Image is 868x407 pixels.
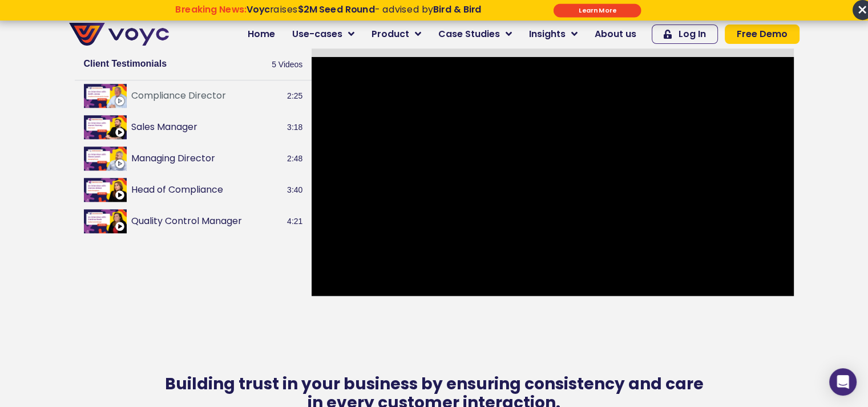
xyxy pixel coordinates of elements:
[433,3,481,16] strong: Bird & Bird
[586,23,645,46] a: About us
[84,146,127,170] img: Managing Director
[287,143,302,174] span: 2:48
[239,23,284,46] a: Home
[84,52,167,75] h2: Client Testimonials
[131,120,283,134] button: Sales Manager
[247,3,481,16] span: raises - advised by
[312,48,793,296] iframe: Keith Jones, Compliance Director and Co-Founder, Your Choice Cover interview with Voyc
[438,27,500,41] span: Case Studies
[363,23,430,46] a: Product
[272,48,302,70] span: 5 Videos
[529,27,566,41] span: Insights
[131,89,283,103] button: Compliance Director
[520,23,586,46] a: Insights
[430,23,520,46] a: Case Studies
[151,46,180,59] span: Phone
[652,25,718,44] a: Log In
[84,209,127,233] img: Quality Control Manager
[151,92,190,105] span: Job title
[131,214,283,228] button: Quality Control Manager
[69,23,169,46] img: voyc-full-logo
[84,115,127,139] img: Sales Manager
[725,25,800,44] a: Free Demo
[84,84,127,108] img: Compliance Director
[235,237,289,249] a: Privacy Policy
[248,27,275,41] span: Home
[84,178,127,202] img: Head of Compliance
[131,183,283,197] button: Head of Compliance
[372,27,409,41] span: Product
[287,206,302,237] span: 4:21
[595,27,636,41] span: About us
[175,3,247,16] strong: Breaking News:
[737,30,788,39] span: Free Demo
[446,375,703,394] span: ensuring consistency and care
[247,3,270,16] strong: Voyc
[287,80,302,112] span: 2:25
[292,27,342,41] span: Use-cases
[284,23,363,46] a: Use-cases
[131,152,283,165] button: Managing Director
[287,112,302,143] span: 3:18
[297,3,374,16] strong: $2M Seed Round
[287,174,302,206] span: 3:40
[554,3,641,17] div: Submit
[679,30,706,39] span: Log In
[164,373,442,395] span: Building trust in your business by
[129,4,527,26] div: Breaking News: Voyc raises $2M Seed Round - advised by Bird & Bird
[829,368,857,396] div: Open Intercom Messenger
